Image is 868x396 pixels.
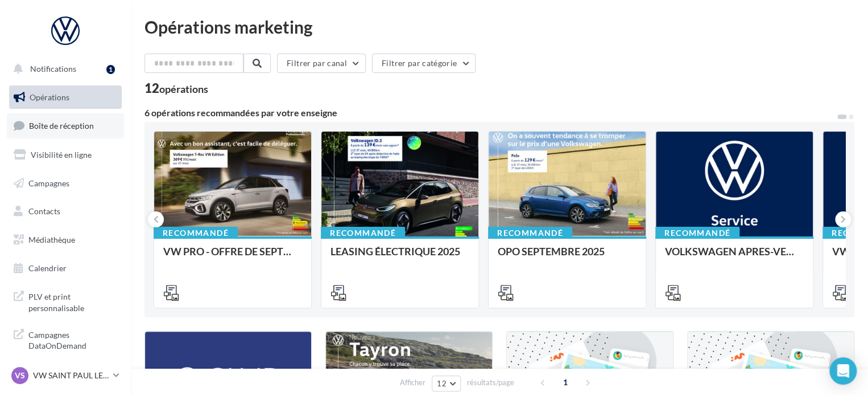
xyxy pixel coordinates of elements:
[28,178,69,187] span: Campagnes
[30,92,69,102] span: Opérations
[498,246,636,268] div: OPO SEPTEMBRE 2025
[7,284,124,318] a: PLV et print personnalisable
[144,108,836,117] div: 6 opérations recommandées par votre enseigne
[7,322,124,356] a: Campagnes DataOnDemand
[154,227,238,239] div: Recommandé
[372,54,476,73] button: Filtrer par catégorie
[7,172,124,195] a: Campagnes
[163,246,302,268] div: VW PRO - OFFRE DE SEPTEMBRE 25
[7,143,124,167] a: Visibilité en ligne
[15,370,25,381] span: VS
[330,246,469,268] div: LEASING ÉLECTRIQUE 2025
[437,379,447,388] span: 12
[30,64,76,74] span: Notifications
[277,54,366,73] button: Filtrer par canal
[7,228,124,252] a: Médiathèque
[829,357,857,385] div: Open Intercom Messenger
[467,377,514,388] span: résultats/page
[7,199,124,223] a: Contacts
[28,289,117,313] span: PLV et print personnalisable
[655,227,739,239] div: Recommandé
[400,377,425,388] span: Afficher
[28,263,67,273] span: Calendrier
[106,65,115,74] div: 1
[556,373,574,391] span: 1
[432,375,461,391] button: 12
[28,327,117,352] span: Campagnes DataOnDemand
[9,365,122,386] a: VS VW SAINT PAUL LES DAX
[7,57,119,81] button: Notifications 1
[7,256,124,280] a: Calendrier
[144,82,208,95] div: 12
[28,206,60,216] span: Contacts
[159,84,208,94] div: opérations
[31,150,92,160] span: Visibilité en ligne
[488,227,572,239] div: Recommandé
[28,235,75,244] span: Médiathèque
[665,246,804,268] div: VOLKSWAGEN APRES-VENTE
[144,18,854,35] div: Opérations marketing
[33,370,109,381] p: VW SAINT PAUL LES DAX
[321,227,405,239] div: Recommandé
[7,85,124,109] a: Opérations
[7,113,124,138] a: Boîte de réception
[29,121,94,130] span: Boîte de réception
